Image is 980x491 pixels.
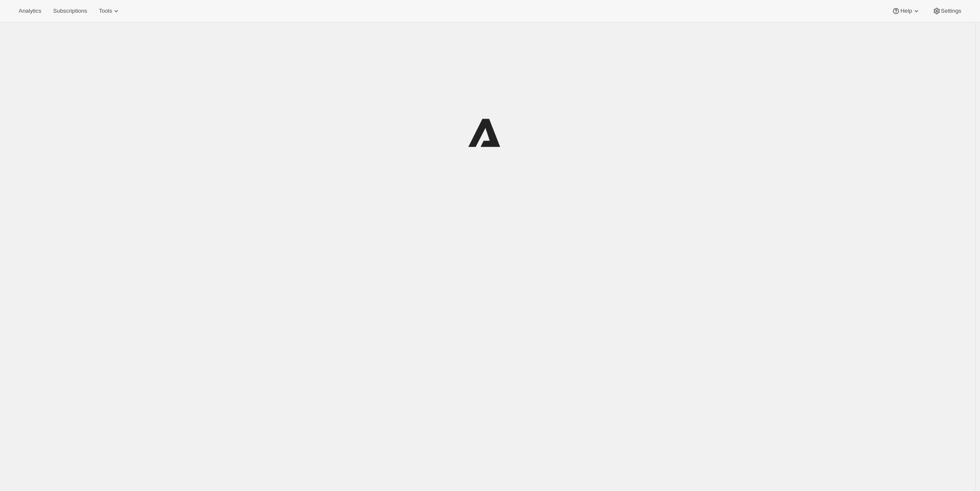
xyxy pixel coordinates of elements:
[94,5,126,17] button: Tools
[19,8,41,14] span: Analytics
[99,8,112,14] span: Tools
[900,8,912,14] span: Help
[14,5,46,17] button: Analytics
[48,5,92,17] button: Subscriptions
[941,8,961,14] span: Settings
[927,5,966,17] button: Settings
[53,8,87,14] span: Subscriptions
[887,5,925,17] button: Help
